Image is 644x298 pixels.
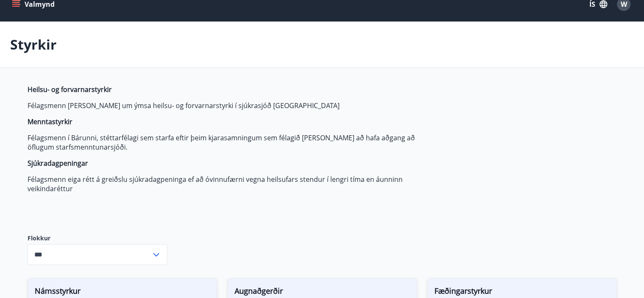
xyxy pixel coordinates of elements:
[28,117,72,126] strong: Menntastyrkir
[28,85,112,94] strong: Heilsu- og forvarnarstyrkir
[28,234,167,242] label: Flokkur
[28,101,427,110] p: Félagsmenn [PERSON_NAME] um ýmsa heilsu- og forvarnarstyrki í sjúkrasjóð [GEOGRAPHIC_DATA]
[28,159,88,168] strong: Sjúkradagpeningar
[10,35,57,54] p: Styrkir
[28,175,427,193] p: Félagsmenn eiga rétt á greiðslu sjúkradagpeninga ef að óvinnufærni vegna heilsufars stendur í len...
[28,133,427,152] p: Félagsmenn í Bárunni, stéttarfélagi sem starfa eftir þeim kjarasamningum sem félagið [PERSON_NAME...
